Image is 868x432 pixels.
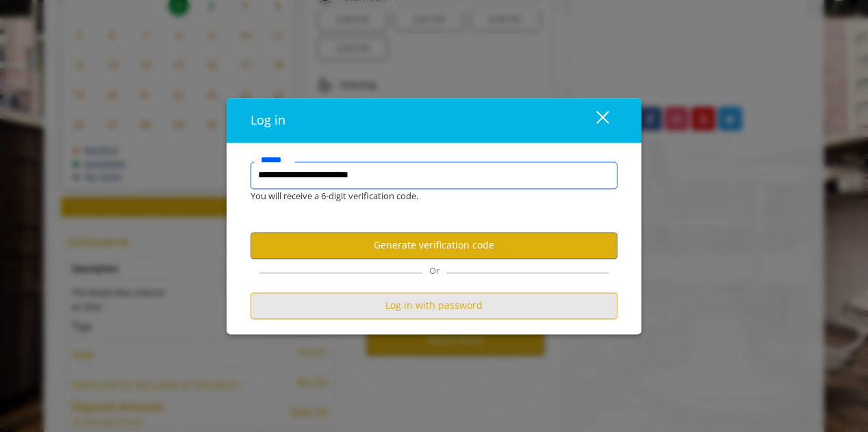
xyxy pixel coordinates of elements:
[571,106,617,134] button: close dialog
[580,110,608,131] div: close dialog
[251,112,285,128] span: Log in
[251,232,617,259] button: Generate verification code
[240,189,607,203] div: You will receive a 6-digit verification code.
[251,292,617,319] button: Log in with password
[422,264,446,277] span: Or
